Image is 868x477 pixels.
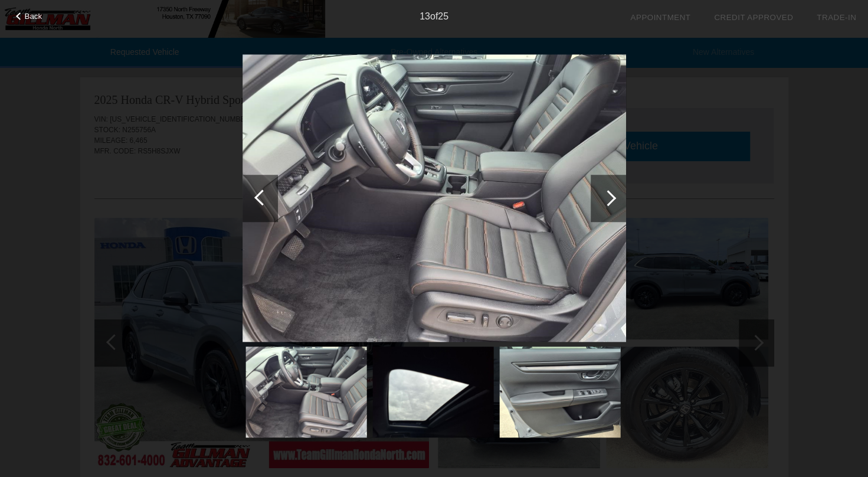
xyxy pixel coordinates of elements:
[817,13,856,22] a: Trade-In
[630,13,690,22] a: Appointment
[372,347,493,437] img: image.aspx
[245,347,366,437] img: image.aspx
[438,11,448,21] span: 25
[420,11,430,21] span: 13
[714,13,793,22] a: Credit Approved
[243,54,626,342] img: image.aspx
[499,347,620,437] img: image.aspx
[25,12,42,21] span: Back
